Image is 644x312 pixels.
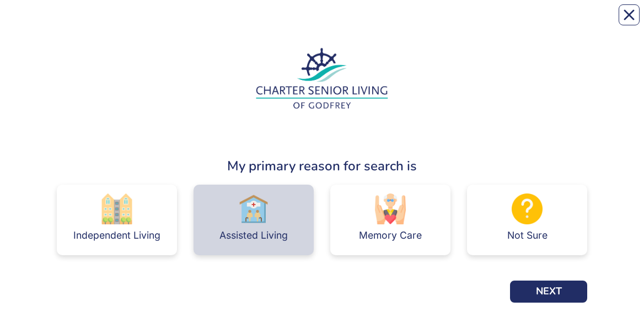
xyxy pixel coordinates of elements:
[375,193,406,224] img: MC.png
[510,281,587,303] button: NEXT
[73,230,160,240] div: Independent Living
[101,193,132,224] img: IL.png
[253,47,391,112] img: db606ee0-f1d7-4b72-b515-d9917b5fb286.png
[512,193,543,224] img: not-sure.png
[359,230,422,240] div: Memory Care
[57,156,587,176] div: My primary reason for search is
[619,4,640,25] button: Close
[219,230,288,240] div: Assisted Living
[238,193,269,224] img: AL.png
[507,230,548,240] div: Not Sure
